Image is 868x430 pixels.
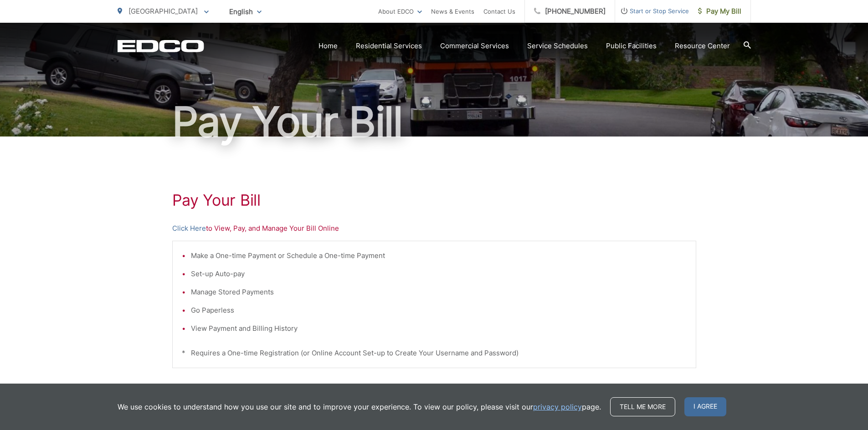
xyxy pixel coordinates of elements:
a: EDCD logo. Return to the homepage. [118,40,204,52]
a: Resource Center [675,40,730,51]
a: Public Facilities [606,40,657,51]
h1: Pay Your Bill [172,191,696,209]
a: Commercial Services [440,40,509,51]
span: I agree [684,397,726,416]
a: privacy policy [533,401,582,412]
li: Go Paperless [191,305,687,316]
li: View Payment and Billing History [191,323,687,334]
a: Contact Us [483,6,515,17]
p: * Requires a One-time Registration (or Online Account Set-up to Create Your Username and Password) [182,348,687,359]
p: to View, Pay, and Manage Your Bill Online [172,223,696,234]
h1: Pay Your Bill [118,99,751,145]
span: [GEOGRAPHIC_DATA] [128,7,198,15]
a: News & Events [431,6,474,17]
li: Make a One-time Payment or Schedule a One-time Payment [191,250,687,261]
p: We use cookies to understand how you use our site and to improve your experience. To view our pol... [118,401,601,412]
span: Pay My Bill [698,6,741,17]
a: Service Schedules [527,40,588,51]
span: English [222,4,268,20]
a: About EDCO [378,6,422,17]
p: - OR - [251,382,696,395]
a: Home [318,40,338,51]
a: Click Here [172,223,206,234]
li: Set-up Auto-pay [191,268,687,279]
li: Manage Stored Payments [191,287,687,298]
a: Residential Services [356,40,422,51]
a: Tell me more [610,397,675,416]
